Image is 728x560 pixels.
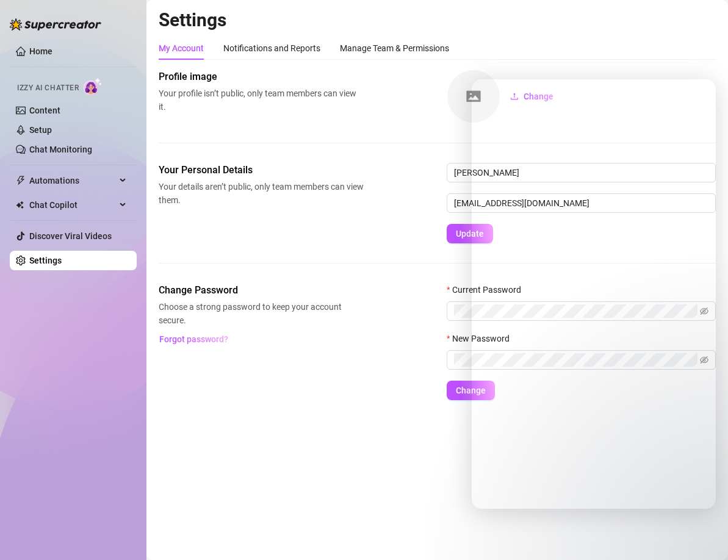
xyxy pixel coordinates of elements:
[159,70,364,84] span: Profile image
[687,519,716,548] iframe: Intercom live chat
[159,334,228,344] span: Forgot password?
[29,46,52,56] a: Home
[29,145,92,154] a: Chat Monitoring
[159,329,228,349] button: Forgot password?
[223,41,320,55] div: Notifications and Reports
[16,201,24,209] img: Chat Copilot
[447,332,517,345] label: New Password
[17,82,79,94] span: Izzy AI Chatter
[456,386,486,395] span: Change
[340,41,449,55] div: Manage Team & Permissions
[447,283,529,296] label: Current Password
[454,304,697,318] input: Current Password
[29,195,116,215] span: Chat Copilot
[29,125,52,135] a: Setup
[84,77,103,95] img: AI Chatter
[447,70,500,123] img: square-placeholder.png
[454,353,697,367] input: New Password
[29,171,116,190] span: Automations
[159,300,364,327] span: Choose a strong password to keep your account secure.
[16,176,26,185] span: thunderbolt
[10,18,101,31] img: logo-BBDzfeDw.svg
[447,193,716,213] input: Enter new email
[159,283,364,298] span: Change Password
[447,163,716,182] input: Enter name
[29,231,112,241] a: Discover Viral Videos
[29,256,62,265] a: Settings
[159,41,204,55] div: My Account
[159,87,364,113] span: Your profile isn’t public, only team members can view it.
[456,229,484,239] span: Update
[472,79,716,509] iframe: Intercom live chat
[159,163,364,178] span: Your Personal Details
[159,180,364,207] span: Your details aren’t public, only team members can view them.
[159,9,716,32] h2: Settings
[29,106,60,115] a: Content
[447,381,495,400] button: Change
[447,224,493,243] button: Update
